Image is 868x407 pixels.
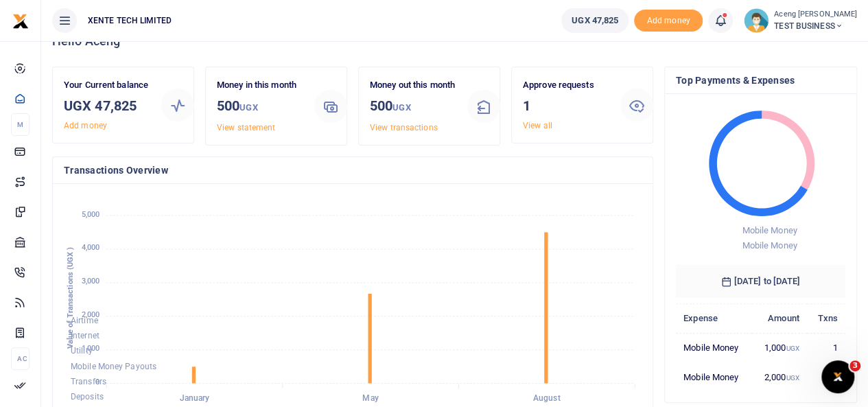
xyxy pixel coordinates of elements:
[180,393,210,403] tspan: January
[82,210,100,219] tspan: 5,000
[523,78,609,93] p: Approve requests
[12,13,29,30] img: logo-small
[64,163,642,178] h4: Transactions Overview
[634,14,703,25] a: Add money
[64,95,150,116] h3: UGX 47,825
[370,78,456,93] p: Money out this month
[66,247,75,349] text: Value of Transactions (UGX )
[82,244,100,253] tspan: 4,000
[370,95,456,118] h3: 500
[11,347,30,370] li: Ac
[71,377,106,386] span: Transfers
[71,393,104,402] span: Deposits
[82,310,100,319] tspan: 2,000
[786,374,799,382] small: UGX
[12,15,29,25] a: logo-small logo-large logo-large
[807,362,845,391] td: 2
[634,10,703,32] li: Toup your wallet
[744,8,857,33] a: profile-user Aceng [PERSON_NAME] TEST BUSINESS
[523,95,609,116] h3: 1
[217,95,303,118] h3: 500
[392,102,410,113] small: UGX
[676,303,752,333] th: Expense
[217,123,275,132] a: View statement
[239,102,257,113] small: UGX
[774,9,857,21] small: Aceng [PERSON_NAME]
[561,8,629,33] a: UGX 47,825
[742,225,797,235] span: Mobile Money
[556,8,634,33] li: Wallet ballance
[71,362,156,371] span: Mobile Money Payouts
[95,377,99,386] tspan: 0
[821,360,854,393] iframe: Intercom live chat
[752,362,807,391] td: 2,000
[786,345,799,352] small: UGX
[370,123,438,132] a: View transactions
[82,344,100,353] tspan: 1,000
[64,78,150,93] p: Your Current balance
[752,303,807,333] th: Amount
[71,331,99,340] span: Internet
[71,347,93,356] span: Utility
[217,78,303,93] p: Money in this month
[676,73,845,88] h4: Top Payments & Expenses
[533,393,561,403] tspan: August
[752,333,807,362] td: 1,000
[71,316,98,325] span: Airtime
[849,360,860,371] span: 3
[807,333,845,362] td: 1
[64,121,107,130] a: Add money
[523,121,552,130] a: View all
[676,333,752,362] td: Mobile Money
[11,113,30,136] li: M
[744,8,769,33] img: profile-user
[742,240,797,251] span: Mobile Money
[807,303,845,333] th: Txns
[676,265,845,298] h6: [DATE] to [DATE]
[572,14,618,27] span: UGX 47,825
[82,14,177,27] span: XENTE TECH LIMITED
[676,362,752,391] td: Mobile Money
[82,277,100,286] tspan: 3,000
[634,10,703,32] span: Add money
[774,20,857,32] span: TEST BUSINESS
